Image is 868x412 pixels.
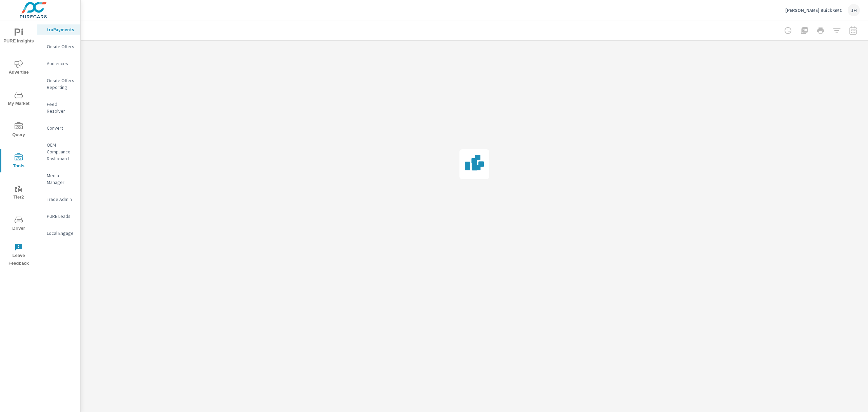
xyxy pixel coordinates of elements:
p: Audiences [47,60,75,67]
span: Query [2,122,35,139]
div: PURE Leads [37,211,80,221]
span: My Market [2,91,35,108]
span: Driver [2,216,35,232]
p: Trade Admin [47,196,75,203]
div: Onsite Offers Reporting [37,75,80,92]
p: OEM Compliance Dashboard [47,142,75,162]
p: truPayments [47,26,75,33]
div: Onsite Offers [37,41,80,52]
p: [PERSON_NAME] Buick GMC [785,7,842,13]
span: Advertise [2,60,35,76]
span: Tier2 [2,185,35,201]
p: Onsite Offers Reporting [47,77,75,91]
p: PURE Leads [47,213,75,220]
div: Audiences [37,58,80,69]
div: nav menu [0,20,37,270]
div: OEM Compliance Dashboard [37,140,80,164]
span: Leave Feedback [2,243,35,267]
div: JH [848,4,860,16]
div: Feed Resolver [37,99,80,116]
p: Media Manager [47,172,75,186]
div: truPayments [37,24,80,35]
div: Trade Admin [37,194,80,204]
p: Onsite Offers [47,43,75,50]
p: Convert [47,125,75,131]
p: Feed Resolver [47,101,75,114]
span: Tools [2,153,35,170]
p: Local Engage [47,230,75,237]
div: Convert [37,123,80,133]
div: Local Engage [37,228,80,238]
div: Media Manager [37,170,80,187]
span: PURE Insights [2,29,35,45]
